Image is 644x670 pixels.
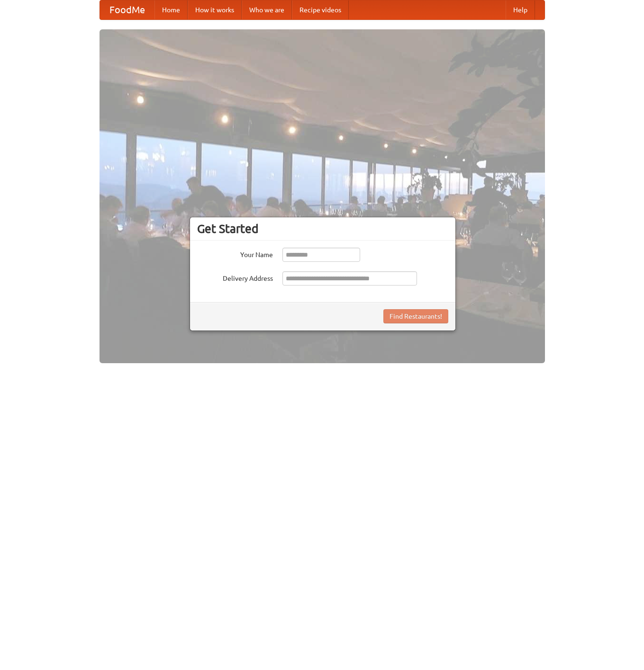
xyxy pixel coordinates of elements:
[506,0,535,19] a: Help
[197,248,273,259] label: Your Name
[242,0,292,19] a: Who we are
[383,309,448,323] button: Find Restaurants!
[188,0,242,19] a: How it works
[197,271,273,283] label: Delivery Address
[154,0,188,19] a: Home
[292,0,349,19] a: Recipe videos
[197,222,448,236] h3: Get Started
[100,0,154,19] a: FoodMe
